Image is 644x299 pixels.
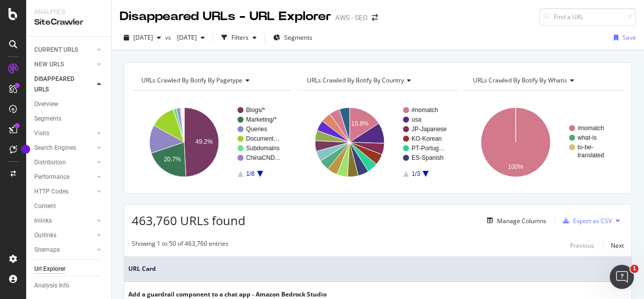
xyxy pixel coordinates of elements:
[559,213,612,229] button: Export as CSV
[570,241,594,250] div: Previous
[307,76,404,84] span: URLs Crawled By Botify By country
[34,99,58,110] div: Overview
[165,33,173,42] span: vs
[463,98,621,186] svg: A chart.
[412,107,438,114] text: #nomatch
[34,143,94,153] a: Search Engines
[335,13,368,23] div: AWS - SEO
[34,74,94,95] a: DISAPPEARED URLS
[269,30,316,46] button: Segments
[173,30,209,46] button: [DATE]
[128,264,620,273] span: URL Card
[246,116,277,123] text: Marketing/*
[34,201,104,212] a: Content
[473,76,567,84] span: URLs Crawled By Botify By whatis
[34,45,94,55] a: CURRENT URLS
[132,239,228,251] div: Showing 1 to 50 of 463,760 entries
[611,241,624,250] div: Next
[128,290,327,299] div: Add a guardrail component to a chat app - Amazon Bedrock Studio
[412,145,445,152] text: PT-Portug…
[246,126,267,133] text: Queries
[372,14,378,21] div: arrow-right-arrow-left
[34,216,52,226] div: Inlinks
[34,157,94,168] a: Distribution
[34,216,94,226] a: Inlinks
[34,45,78,55] div: CURRENT URLS
[231,33,249,42] div: Filters
[412,170,420,177] text: 1/3
[34,172,94,182] a: Performance
[34,230,56,241] div: Outlinks
[305,72,449,88] h4: URLs Crawled By Botify By country
[173,33,197,42] span: 2024 Aug. 28th
[217,30,261,46] button: Filters
[34,114,104,124] a: Segments
[246,170,255,177] text: 1/8
[34,143,76,153] div: Search Engines
[483,215,546,227] button: Manage Columns
[573,217,612,225] div: Export as CSV
[120,8,331,25] div: Disappeared URLs - URL Explorer
[34,186,94,197] a: HTTP Codes
[412,126,447,133] text: JP-Japanese
[34,128,49,139] div: Visits
[164,156,181,163] text: 20.7%
[34,114,61,124] div: Segments
[246,145,280,152] text: Subdomains
[539,8,636,26] input: Find a URL
[34,172,69,182] div: Performance
[412,116,422,123] text: usa
[34,59,64,70] div: NEW URLS
[246,154,281,161] text: ChinaCND…
[34,280,69,291] div: Analysis Info
[120,30,165,46] button: [DATE]
[34,264,104,274] a: Url Explorer
[34,128,94,139] a: Visits
[196,138,213,145] text: 49.2%
[141,76,243,84] span: URLs Crawled By Botify By pagetype
[34,99,104,110] a: Overview
[132,98,290,186] svg: A chart.
[132,212,246,229] span: 463,760 URLs found
[577,134,597,141] text: what-is
[34,280,104,291] a: Analysis Info
[622,33,636,42] div: Save
[34,8,103,17] div: Analytics
[352,120,369,127] text: 15.8%
[34,17,103,28] div: SiteCrawler
[34,74,85,95] div: DISAPPEARED URLS
[508,163,523,170] text: 100%
[578,125,604,132] text: #nomatch
[284,33,312,42] span: Segments
[246,107,265,114] text: Blogs/*
[34,59,94,70] a: NEW URLS
[21,145,30,154] div: Tooltip anchor
[610,30,636,46] button: Save
[139,72,283,88] h4: URLs Crawled By Botify By pagetype
[34,157,66,168] div: Distribution
[610,265,634,289] iframe: Intercom live chat
[297,98,455,186] svg: A chart.
[133,33,153,42] span: 2025 Aug. 27th
[34,201,56,212] div: Content
[578,152,604,159] text: translated
[34,230,94,241] a: Outlinks
[471,72,615,88] h4: URLs Crawled By Botify By whatis
[412,154,443,161] text: ES-Spanish
[34,186,68,197] div: HTTP Codes
[34,245,60,255] div: Sitemaps
[34,245,94,255] a: Sitemaps
[497,217,546,225] div: Manage Columns
[570,239,594,251] button: Previous
[630,265,638,273] span: 1
[34,264,65,274] div: Url Explorer
[578,144,593,151] text: to-be-
[412,135,442,142] text: KO-Korean
[246,135,280,142] text: Document…
[611,239,624,251] button: Next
